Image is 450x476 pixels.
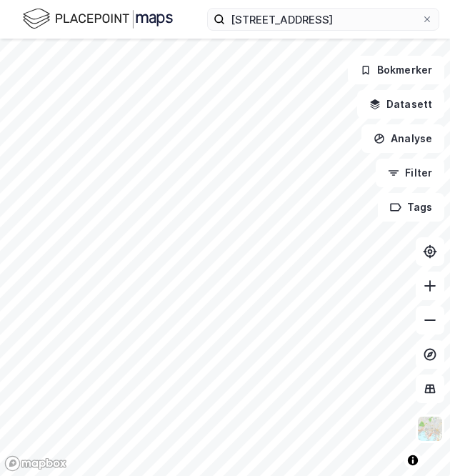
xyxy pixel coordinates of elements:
[379,407,450,476] iframe: Chat Widget
[376,159,444,187] button: Filter
[379,407,450,476] div: Kontrollprogram for chat
[225,9,421,30] input: Søk på adresse, matrikkel, gårdeiere, leietakere eller personer
[361,124,444,153] button: Analyse
[357,90,444,119] button: Datasett
[348,56,444,84] button: Bokmerker
[23,6,173,31] img: logo.f888ab2527a4732fd821a326f86c7f29.svg
[4,455,67,472] a: Mapbox homepage
[378,193,444,222] button: Tags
